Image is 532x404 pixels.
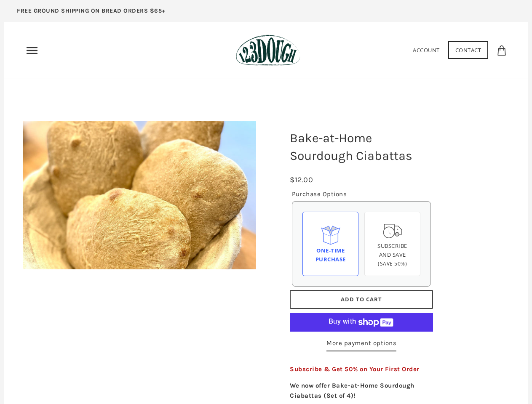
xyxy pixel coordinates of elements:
[413,46,440,54] a: Account
[4,4,178,22] a: FREE GROUND SHIPPING ON BREAD ORDERS $65+
[290,382,414,399] strong: We now offer Bake-at-Home Sourdough Ciabattas (Set of 4)!
[290,365,420,373] span: Subscribe & Get 50% on Your First Order
[290,290,433,309] button: Add to Cart
[378,260,407,267] span: (Save 50%)
[292,189,347,199] legend: Purchase Options
[236,35,300,66] img: 123Dough Bakery
[23,121,256,269] img: Bake-at-Home Sourdough Ciabattas
[377,242,407,258] span: Subscribe and save
[283,125,439,169] h1: Bake-at-Home Sourdough Ciabattas
[290,174,313,186] div: $12.00
[17,6,166,16] p: FREE GROUND SHIPPING ON BREAD ORDERS $65+
[310,246,351,264] div: One-time Purchase
[448,41,489,59] a: Contact
[25,44,39,57] nav: Primary
[326,338,396,351] a: More payment options
[341,295,382,303] span: Add to Cart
